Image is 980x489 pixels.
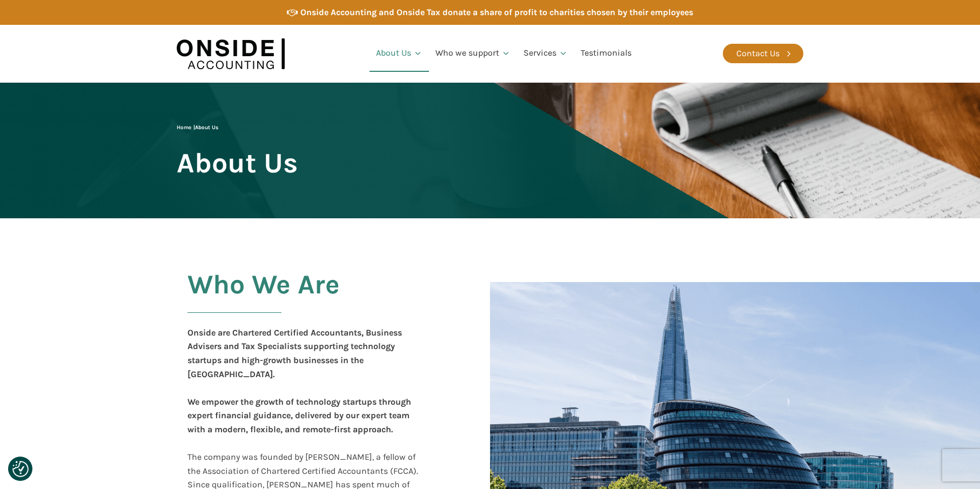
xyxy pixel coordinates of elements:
a: Testimonials [574,35,638,72]
img: Revisit consent button [12,461,29,477]
a: Services [517,35,574,72]
div: Onside Accounting and Onside Tax donate a share of profit to charities chosen by their employees [300,5,693,19]
b: , delivered by our expert team with a modern, flexible, and remote-first approach. [187,410,410,434]
b: We empower the growth of technology startups through expert financial guidance [187,397,411,421]
span: About Us [195,124,218,131]
span: | [177,124,218,131]
a: About Us [370,35,429,72]
a: Who we support [429,35,517,72]
b: Onside are Chartered Certified Accountants, Business Advisers and Tax Specialists supporting tech... [187,327,402,379]
a: Contact Us [723,44,803,63]
div: Contact Us [736,46,780,61]
button: Consent Preferences [12,461,29,477]
h2: Who We Are [187,270,340,326]
a: Home [177,124,191,131]
span: About Us [177,148,298,178]
img: Onside Accounting [177,33,285,75]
